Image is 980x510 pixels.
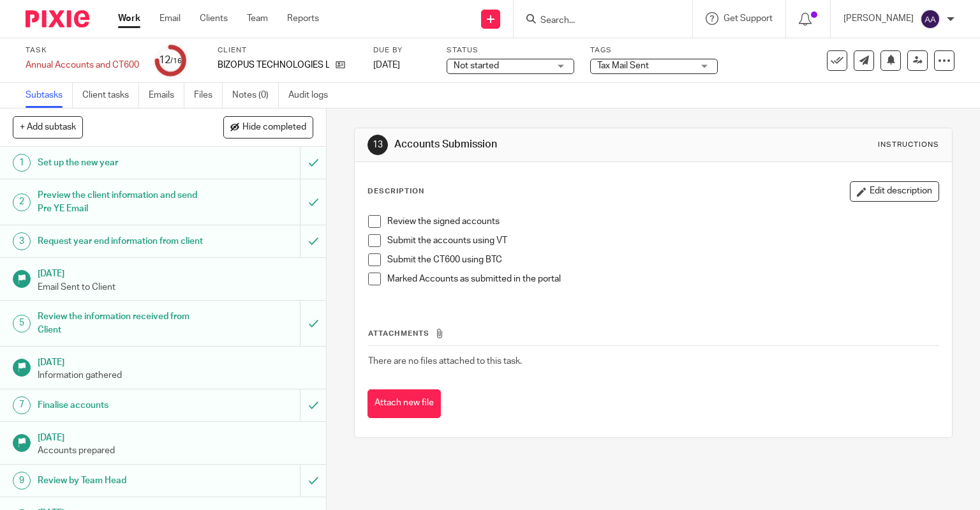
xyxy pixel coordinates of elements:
p: BIZOPUS TECHNOLOGIES LTD [218,59,329,71]
a: Emails [149,83,184,108]
button: + Add subtask [13,116,83,138]
div: 9 [13,472,31,490]
p: [PERSON_NAME] [843,12,914,25]
div: 13 [367,135,388,155]
small: /16 [170,57,182,64]
div: 1 [13,154,31,172]
span: Get Support [724,14,773,23]
a: Files [194,83,223,108]
div: 2 [13,193,31,211]
p: Email Sent to Client [38,281,313,294]
span: [DATE] [373,61,400,70]
input: Search [539,15,654,27]
h1: Review by Team Head [38,471,204,490]
a: Subtasks [26,83,73,108]
p: Submit the CT600 using BTC [387,253,939,266]
div: Annual Accounts and CT600 [26,59,139,71]
label: Client [218,45,357,56]
p: Submit the accounts using VT [387,234,939,247]
a: Work [118,12,140,25]
span: There are no files attached to this task. [368,357,522,366]
button: Hide completed [223,116,313,138]
div: 12 [159,53,182,68]
h1: Accounts Submission [394,138,680,151]
label: Task [26,45,139,56]
p: Description [367,186,424,197]
span: Not started [454,61,499,70]
div: 3 [13,232,31,250]
h1: Request year end information from client [38,232,204,251]
button: Attach new file [367,389,441,418]
span: Hide completed [242,123,306,133]
label: Tags [590,45,718,56]
div: 7 [13,396,31,414]
div: Instructions [878,140,939,150]
h1: Finalise accounts [38,396,204,415]
p: Review the signed accounts [387,215,939,228]
h1: Preview the client information and send Pre YE Email [38,186,204,218]
button: Edit description [850,181,939,202]
label: Due by [373,45,431,56]
span: Tax Mail Sent [597,61,649,70]
p: Information gathered [38,369,313,382]
a: Notes (0) [232,83,279,108]
h1: [DATE] [38,264,313,280]
img: svg%3E [920,9,940,29]
a: Reports [287,12,319,25]
img: Pixie [26,10,89,27]
h1: Review the information received from Client [38,307,204,340]
a: Email [160,12,181,25]
a: Clients [200,12,228,25]
label: Status [447,45,574,56]
p: Marked Accounts as submitted in the portal [387,273,939,285]
p: Accounts prepared [38,444,313,457]
a: Audit logs [288,83,338,108]
a: Team [247,12,268,25]
span: Attachments [368,330,429,337]
h1: [DATE] [38,353,313,369]
h1: Set up the new year [38,153,204,172]
a: Client tasks [82,83,139,108]
h1: [DATE] [38,428,313,444]
div: 5 [13,315,31,333]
